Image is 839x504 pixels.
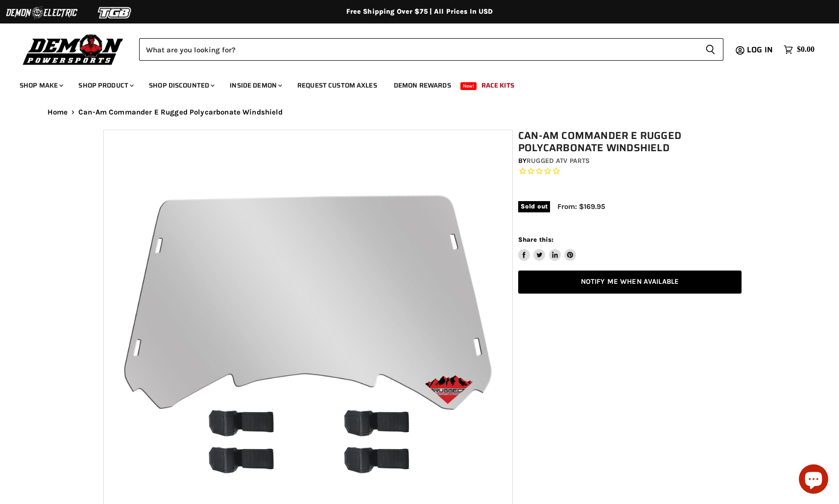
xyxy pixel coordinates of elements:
[386,75,458,95] a: Demon Rewards
[557,202,605,211] span: From: $169.95
[779,43,819,57] a: $0.00
[48,108,68,116] a: Home
[796,464,831,496] inbox-online-store-chat: Shopify online store chat
[142,75,220,95] a: Shop Discounted
[460,82,477,90] span: New!
[78,108,283,116] span: Can-Am Commander E Rugged Polycarbonate Windshield
[518,130,742,154] h1: Can-Am Commander E Rugged Polycarbonate Windshield
[518,271,742,294] a: Notify Me When Available
[222,75,288,95] a: Inside Demon
[518,236,553,243] span: Share this:
[518,201,550,212] span: Sold out
[527,157,590,165] a: Rugged ATV Parts
[290,75,384,95] a: Request Custom Axles
[12,71,812,95] ul: Main menu
[28,108,812,116] nav: Breadcrumbs
[71,75,140,95] a: Shop Product
[747,44,773,56] span: Log in
[28,7,812,16] div: Free Shipping Over $75 | All Prices In USD
[20,32,127,67] img: Demon Powersports
[5,3,78,22] img: Demon Electric Logo 2
[697,38,723,61] button: Search
[743,46,779,54] a: Log in
[518,235,576,261] aside: Share this:
[518,166,742,177] span: Rated 0.0 out of 5 stars 0 reviews
[518,156,742,166] div: by
[12,75,69,95] a: Shop Make
[139,38,723,61] form: Product
[797,45,815,54] span: $0.00
[474,75,522,95] a: Race Kits
[139,38,697,61] input: Search
[78,3,152,22] img: TGB Logo 2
